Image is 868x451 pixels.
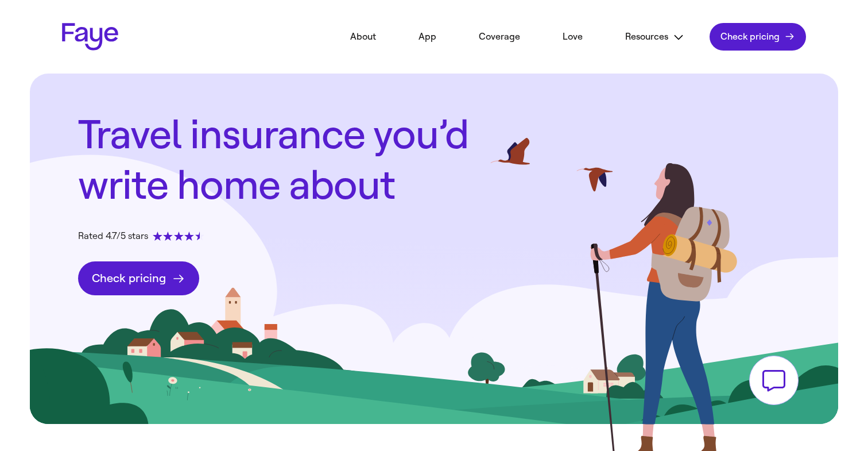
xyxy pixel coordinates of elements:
[401,24,454,49] a: App
[545,24,600,49] a: Love
[78,229,204,243] div: Rated 4.7/5 stars
[608,24,702,50] button: Resources
[710,23,806,51] a: Check pricing
[78,110,491,211] h1: Travel insurance you’d write home about
[333,24,393,49] a: About
[78,261,199,295] a: Check pricing
[62,23,118,51] a: Faye Logo
[462,24,537,49] a: Coverage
